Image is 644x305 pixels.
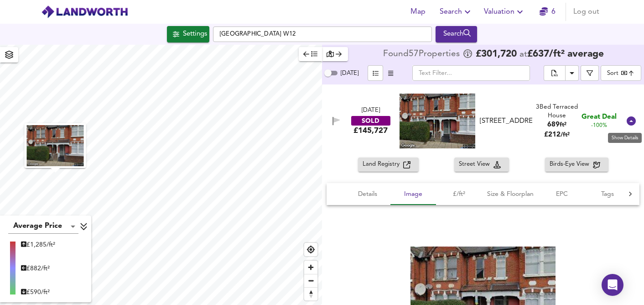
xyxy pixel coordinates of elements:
[304,261,317,274] button: Zoom in
[480,116,532,126] div: [STREET_ADDRESS]
[436,3,477,21] button: Search
[403,3,432,21] button: Map
[480,3,529,21] button: Valuation
[351,116,390,126] div: SOLD
[183,28,207,40] div: Settings
[8,219,78,234] div: Average Price
[396,189,431,200] span: Image
[363,159,403,170] span: Land Registry
[322,84,644,158] div: [DATE]SOLD£145,727 [STREET_ADDRESS]3Bed Terraced House689ft²£212/ft² Great Deal-100%
[573,5,599,18] span: Log out
[607,69,618,78] div: Sort
[167,26,209,42] div: Click to configure Search Settings
[487,189,534,200] span: Size & Floorplan
[544,131,570,138] span: £ 212
[412,65,530,81] input: Text Filter...
[544,65,579,81] div: split button
[341,70,358,76] span: [DATE]
[540,5,556,18] a: 6
[519,50,527,59] span: at
[21,264,55,273] div: £ 882/ft²
[304,287,317,300] button: Reset bearing to north
[570,3,603,21] button: Log out
[545,158,608,172] button: Birds-Eye View
[527,49,604,59] span: £ 637 / ft² average
[590,189,625,200] span: Tags
[536,103,578,121] div: 3 Bed Terraced House
[550,159,593,170] span: Birds-Eye View
[383,50,462,59] div: Found 57 Propert ies
[601,65,641,81] div: Sort
[304,288,317,300] span: Reset bearing to north
[591,122,607,130] span: -100%
[358,158,419,172] button: Land Registry
[436,26,477,42] button: Search
[602,274,623,296] div: Open Intercom Messenger
[533,3,562,21] button: 6
[476,50,517,59] span: £ 301,720
[27,125,84,166] img: streetview
[545,189,579,200] span: EPC
[560,122,566,128] span: ft²
[454,158,509,172] button: Street View
[304,243,317,256] button: Find my location
[304,274,317,287] button: Zoom out
[484,5,525,18] span: Valuation
[547,121,560,128] span: 689
[436,26,477,42] div: Run Your Search
[362,106,380,115] div: [DATE]
[21,240,55,249] div: £ 1,285/ft²
[438,28,475,40] div: Search
[350,189,385,200] span: Details
[407,5,429,18] span: Map
[561,132,570,138] span: / ft²
[441,189,476,200] span: £/ft²
[167,26,209,42] button: Settings
[565,65,579,81] button: Download Results
[400,94,475,148] img: streetview
[582,112,617,122] span: Great Deal
[213,26,432,42] input: Enter a location...
[440,5,473,18] span: Search
[459,159,493,170] span: Street View
[21,288,55,297] div: £ 590/ft²
[353,126,388,136] div: £145,727
[41,5,128,19] img: logo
